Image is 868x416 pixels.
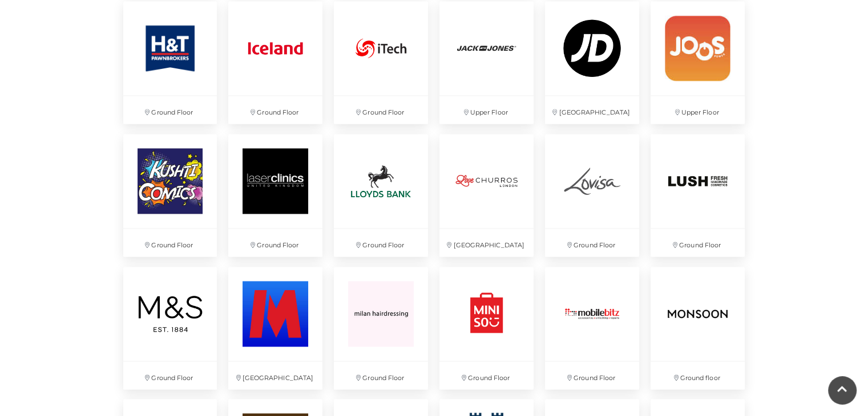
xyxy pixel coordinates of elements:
[228,134,322,228] img: Laser Clinic
[223,261,328,395] a: [GEOGRAPHIC_DATA]
[645,261,750,395] a: Ground floor
[651,229,745,256] p: Ground Floor
[123,96,217,124] p: Ground Floor
[434,128,539,262] a: [GEOGRAPHIC_DATA]
[439,229,534,256] p: [GEOGRAPHIC_DATA]
[228,361,322,389] p: [GEOGRAPHIC_DATA]
[539,261,645,395] a: Ground Floor
[328,261,434,395] a: Ground Floor
[334,229,428,256] p: Ground Floor
[439,96,534,124] p: Upper Floor
[118,128,223,262] a: Ground Floor
[118,261,223,395] a: Ground Floor
[439,361,534,389] p: Ground Floor
[123,361,217,389] p: Ground Floor
[334,361,428,389] p: Ground Floor
[123,229,217,256] p: Ground Floor
[545,361,639,389] p: Ground Floor
[223,128,328,262] a: Laser Clinic Ground Floor
[334,96,428,124] p: Ground Floor
[545,96,639,124] p: [GEOGRAPHIC_DATA]
[328,128,434,262] a: Ground Floor
[539,128,645,262] a: Ground Floor
[645,128,750,262] a: Ground Floor
[228,229,322,256] p: Ground Floor
[651,96,745,124] p: Upper Floor
[434,261,539,395] a: Ground Floor
[228,96,322,124] p: Ground Floor
[651,361,745,389] p: Ground floor
[545,229,639,256] p: Ground Floor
